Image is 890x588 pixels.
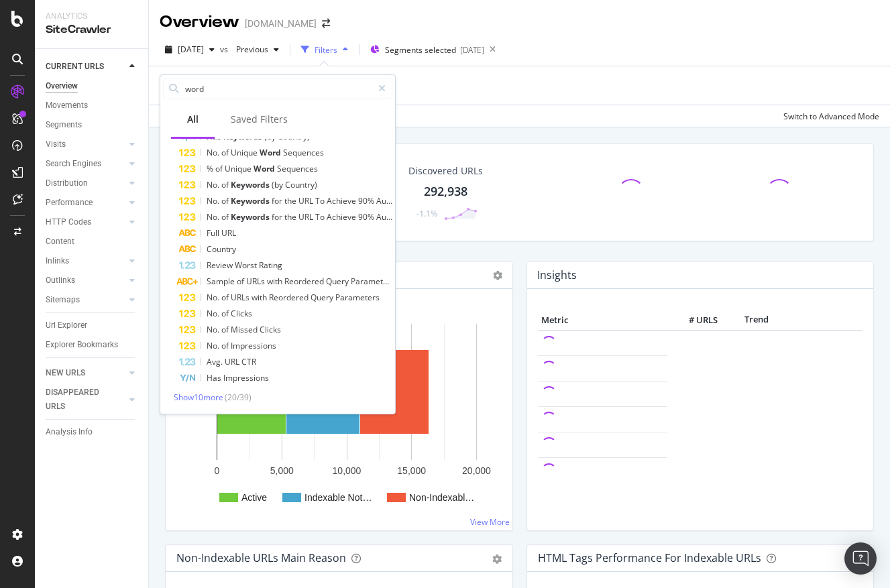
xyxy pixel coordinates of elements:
[176,551,346,565] div: Non-Indexable URLs Main Reason
[538,551,761,565] div: HTML Tags Performance for Indexable URLs
[221,340,231,351] span: of
[46,79,78,93] div: Overview
[46,11,137,22] div: Analytics
[783,111,879,122] div: Switch to Advanced Mode
[231,113,288,126] div: Saved Filters
[46,338,118,352] div: Explorer Bookmarks
[178,44,204,55] span: 2025 Aug. 23rd
[296,39,353,60] button: Filters
[221,179,231,190] span: of
[315,195,327,207] span: To
[207,324,221,335] span: No.
[46,274,125,288] a: Outlinks
[207,340,221,351] span: No.
[176,310,502,520] svg: A chart.
[267,276,284,287] span: with
[46,235,139,249] a: Content
[46,196,125,210] a: Performance
[231,179,272,190] span: Keywords
[272,179,285,190] span: (by
[46,118,139,132] a: Segments
[187,113,199,126] div: All
[272,211,284,223] span: for
[493,271,502,280] i: Options
[231,39,284,60] button: Previous
[46,366,85,380] div: NEW URLS
[537,266,577,284] h4: Insights
[408,164,483,178] div: Discovered URLs
[284,195,298,207] span: the
[46,318,139,333] a: Url Explorer
[46,22,137,38] div: SiteCrawler
[46,366,125,380] a: NEW URLS
[231,211,272,223] span: Keywords
[46,425,139,439] a: Analysis Info
[315,211,327,223] span: To
[259,259,282,271] span: Rating
[231,44,268,55] span: Previous
[46,60,125,74] a: CURRENT URLS
[376,195,411,207] span: Audience
[667,310,721,331] th: # URLS
[304,492,372,503] text: Indexable Not…
[207,356,225,367] span: Avg.
[237,276,246,287] span: of
[225,163,254,174] span: Unique
[231,324,260,335] span: Missed
[231,308,252,319] span: Clicks
[246,276,267,287] span: URLs
[46,196,93,210] div: Performance
[424,183,467,200] div: 292,938
[376,211,413,223] span: Audience
[231,147,260,158] span: Unique
[160,39,220,60] button: [DATE]
[283,147,324,158] span: Sequences
[260,324,281,335] span: Clicks
[207,372,223,384] span: Has
[160,11,239,34] div: Overview
[174,392,223,403] span: Show 10 more
[221,292,231,303] span: of
[241,356,256,367] span: CTR
[409,492,474,503] text: Non-Indexabl…
[46,386,113,414] div: DISAPPEARED URLS
[538,310,668,331] th: Metric
[207,276,237,287] span: Sample
[260,147,283,158] span: Word
[46,137,125,152] a: Visits
[284,211,298,223] span: the
[46,99,88,113] div: Movements
[315,44,337,56] div: Filters
[221,211,231,223] span: of
[46,176,88,190] div: Distribution
[231,292,252,303] span: URLs
[225,356,241,367] span: URL
[460,44,484,56] div: [DATE]
[221,324,231,335] span: of
[207,292,221,303] span: No.
[46,254,69,268] div: Inlinks
[223,372,269,384] span: Impressions
[207,179,221,190] span: No.
[184,78,372,99] input: Search by field name
[333,465,361,476] text: 10,000
[207,163,215,174] span: %
[358,195,376,207] span: 90%
[46,60,104,74] div: CURRENT URLS
[272,195,284,207] span: for
[252,292,269,303] span: with
[462,465,491,476] text: 20,000
[231,195,272,207] span: Keywords
[351,276,395,287] span: Parameters
[220,44,231,55] span: vs
[327,211,358,223] span: Achieve
[46,215,125,229] a: HTTP Codes
[245,17,317,30] div: [DOMAIN_NAME]
[322,19,330,28] div: arrow-right-arrow-left
[241,492,267,503] text: Active
[46,137,66,152] div: Visits
[207,227,221,239] span: Full
[207,211,221,223] span: No.
[365,39,484,60] button: Segments selected[DATE]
